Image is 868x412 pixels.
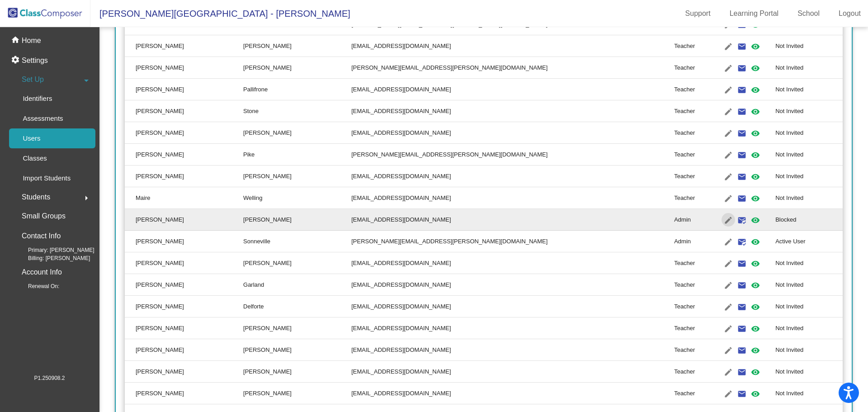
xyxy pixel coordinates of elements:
td: Not Invited [775,35,843,57]
td: Not Invited [775,187,843,209]
mat-icon: edit [723,215,734,226]
td: [EMAIL_ADDRESS][DOMAIN_NAME] [351,317,674,339]
td: Teacher [674,274,708,296]
mat-icon: email [736,345,747,356]
mat-icon: home [11,35,22,46]
td: Garland [243,274,351,296]
td: [PERSON_NAME] [125,100,243,122]
mat-icon: email [736,193,747,204]
td: [EMAIL_ADDRESS][DOMAIN_NAME] [351,166,674,187]
td: [PERSON_NAME] [125,231,243,252]
td: [PERSON_NAME] [125,57,243,79]
td: Teacher [674,383,708,404]
mat-icon: visibility [750,85,761,95]
mat-icon: edit [723,237,734,247]
mat-icon: visibility [750,171,761,182]
td: Not Invited [775,274,843,296]
span: Renewal On: [14,282,59,290]
mat-icon: email [736,85,747,95]
td: [EMAIL_ADDRESS][DOMAIN_NAME] [351,274,674,296]
mat-icon: edit [723,106,734,117]
mat-icon: edit [723,41,734,52]
span: Set Up [22,73,44,86]
td: [PERSON_NAME] [243,209,351,231]
mat-icon: email [736,323,747,334]
mat-icon: visibility [750,41,761,52]
td: Teacher [674,317,708,339]
mat-icon: edit [723,193,734,204]
mat-icon: email [736,63,747,74]
mat-icon: edit [723,280,734,291]
a: Learning Portal [722,6,786,21]
td: [PERSON_NAME] [125,296,243,317]
td: [PERSON_NAME] [125,166,243,187]
mat-icon: edit [723,63,734,74]
td: [PERSON_NAME] [125,35,243,57]
td: [PERSON_NAME] [243,122,351,144]
mat-icon: visibility [750,258,761,269]
mat-icon: email [736,171,747,182]
p: Identifiers [23,93,52,104]
mat-icon: visibility [750,367,761,378]
mat-icon: visibility [750,237,761,247]
mat-icon: arrow_drop_down [81,75,92,86]
span: [PERSON_NAME][GEOGRAPHIC_DATA] - [PERSON_NAME] [90,6,350,21]
mat-icon: email [736,388,747,399]
td: [PERSON_NAME] [125,209,243,231]
td: [PERSON_NAME] [125,79,243,100]
mat-icon: email [736,128,747,139]
td: Not Invited [775,57,843,79]
p: Settings [22,55,48,66]
td: Not Invited [775,79,843,100]
mat-icon: visibility [750,106,761,117]
mat-icon: visibility [750,280,761,291]
mat-icon: email [736,367,747,378]
td: Pallifrone [243,79,351,100]
mat-icon: visibility [750,128,761,139]
td: [EMAIL_ADDRESS][DOMAIN_NAME] [351,339,674,361]
td: [EMAIL_ADDRESS][DOMAIN_NAME] [351,122,674,144]
mat-icon: arrow_right [81,193,92,204]
a: School [790,6,827,21]
p: Account Info [22,266,62,279]
td: Teacher [674,252,708,274]
mat-icon: edit [723,150,734,161]
mat-icon: edit [723,258,734,269]
td: Delforte [243,296,351,317]
td: Maire [125,187,243,209]
span: Students [22,191,50,204]
td: Not Invited [775,339,843,361]
mat-icon: edit [723,367,734,378]
mat-icon: visibility [750,215,761,226]
td: Not Invited [775,144,843,166]
p: Users [23,133,40,144]
mat-icon: visibility [750,323,761,334]
td: Teacher [674,79,708,100]
p: Small Groups [22,210,66,223]
td: Teacher [674,296,708,317]
mat-icon: visibility [750,302,761,313]
td: Welling [243,187,351,209]
td: [EMAIL_ADDRESS][DOMAIN_NAME] [351,100,674,122]
td: [PERSON_NAME][EMAIL_ADDRESS][PERSON_NAME][DOMAIN_NAME] [351,231,674,252]
mat-icon: visibility [750,63,761,74]
td: [EMAIL_ADDRESS][DOMAIN_NAME] [351,296,674,317]
td: [EMAIL_ADDRESS][DOMAIN_NAME] [351,361,674,383]
td: [PERSON_NAME] [125,122,243,144]
td: Teacher [674,339,708,361]
td: [EMAIL_ADDRESS][DOMAIN_NAME] [351,383,674,404]
td: [EMAIL_ADDRESS][DOMAIN_NAME] [351,252,674,274]
td: [PERSON_NAME] [125,252,243,274]
td: Not Invited [775,166,843,187]
td: [PERSON_NAME] [125,339,243,361]
td: [PERSON_NAME] [243,339,351,361]
mat-icon: edit [723,128,734,139]
mat-icon: settings [11,55,22,66]
mat-icon: mark_email_read [736,215,747,226]
td: Teacher [674,35,708,57]
td: [PERSON_NAME] [243,383,351,404]
td: Not Invited [775,383,843,404]
td: [EMAIL_ADDRESS][DOMAIN_NAME] [351,79,674,100]
td: Admin [674,209,708,231]
span: Primary: [PERSON_NAME] [14,246,94,254]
